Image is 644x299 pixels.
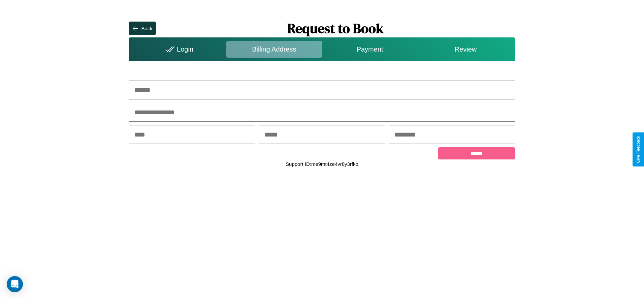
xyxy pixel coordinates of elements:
div: Open Intercom Messenger [7,276,23,292]
h1: Request to Book [156,19,515,37]
div: Payment [322,41,418,58]
button: Back [129,22,156,35]
div: Give Feedback [636,136,641,163]
div: Back [141,26,152,31]
p: Support ID: me9mt4ze4vr8y3rfkb [286,159,358,169]
div: Login [130,41,226,58]
div: Review [418,41,513,58]
div: Billing Address [226,41,322,58]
